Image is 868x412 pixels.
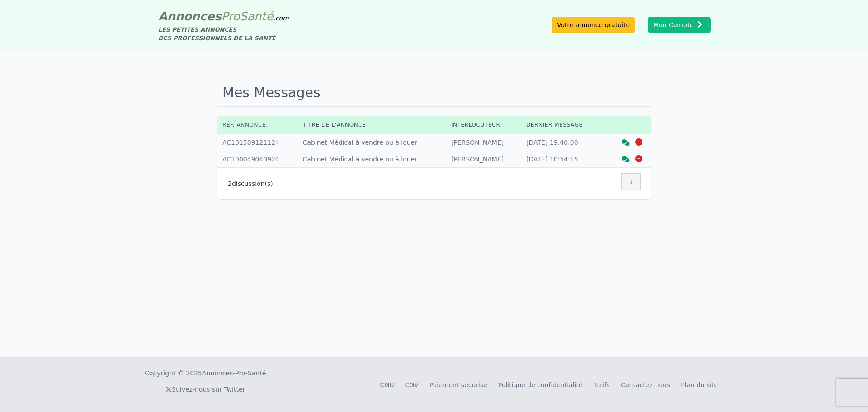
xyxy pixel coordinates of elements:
[446,116,521,134] th: Interlocuteur
[217,79,651,107] h1: Mes Messages
[297,134,446,151] td: Cabinet Médical à vendre ou à louer
[158,9,222,23] span: Annonces
[380,381,394,388] a: CGU
[622,156,630,162] i: Voir la discussion
[165,386,245,393] a: Suivez-nous sur Twitter
[240,9,273,23] span: Santé
[622,139,630,146] i: Voir la discussion
[228,179,273,188] p: discussion(s)
[635,138,642,146] i: Supprimer la discussion
[521,116,600,134] th: Dernier message
[635,155,642,162] i: Supprimer la discussion
[273,14,288,22] span: .com
[446,151,521,168] td: [PERSON_NAME]
[552,17,635,33] a: Votre annonce gratuite
[217,151,297,168] td: AC100049040924
[228,180,232,187] span: 2
[222,9,240,23] span: Pro
[498,381,583,388] a: Politique de confidentialité
[681,381,718,388] a: Plan du site
[297,116,446,134] th: Titre de l'annonce
[521,134,600,151] td: [DATE] 19:40:00
[202,369,266,378] a: Annonces-Pro-Santé
[158,9,289,23] a: AnnoncesProSanté.com
[593,381,610,388] a: Tarifs
[648,17,711,33] button: Mon Compte
[622,173,640,190] nav: Pagination
[521,151,600,168] td: [DATE] 10:54:15
[158,25,289,43] div: LES PETITES ANNONCES DES PROFESSIONNELS DE LA SANTÉ
[429,381,487,388] a: Paiement sécurisé
[297,151,446,168] td: Cabinet Médical à vendre ou à louer
[145,369,266,378] div: Copyright © 2025
[405,381,419,388] a: CGV
[217,134,297,151] td: AC101509121124
[621,381,670,388] a: Contactez-nous
[629,177,633,186] span: 1
[446,134,521,151] td: [PERSON_NAME]
[217,116,297,134] th: Réf. annonce.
